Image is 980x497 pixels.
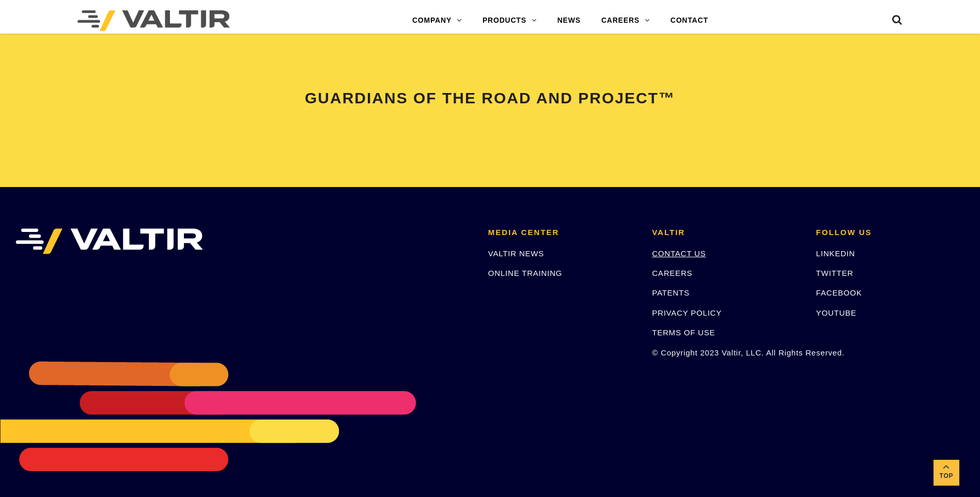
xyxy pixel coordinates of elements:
h2: MEDIA CENTER [488,228,636,237]
a: PRODUCTS [472,10,547,31]
img: VALTIR [15,228,203,254]
a: NEWS [547,10,591,31]
span: Top [934,470,959,482]
a: CAREERS [652,269,692,277]
h2: FOLLOW US [816,228,965,237]
a: VALTIR NEWS [488,249,544,258]
h2: VALTIR [652,228,800,237]
a: TERMS OF USE [652,328,715,337]
a: CONTACT US [652,249,706,258]
a: TWITTER [816,269,853,277]
a: CONTACT [660,10,719,31]
a: CAREERS [591,10,660,31]
p: © Copyright 2023 Valtir, LLC. All Rights Reserved. [652,347,800,359]
a: PRIVACY POLICY [652,308,722,317]
a: PATENTS [652,288,690,297]
a: COMPANY [402,10,472,31]
a: YOUTUBE [816,308,857,317]
a: FACEBOOK [816,288,862,297]
span: GUARDIANS OF THE ROAD AND PROJECT™ [305,89,675,106]
a: ONLINE TRAINING [488,269,562,277]
a: LINKEDIN [816,249,855,258]
img: Valtir [77,10,230,31]
a: Top [934,460,959,486]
